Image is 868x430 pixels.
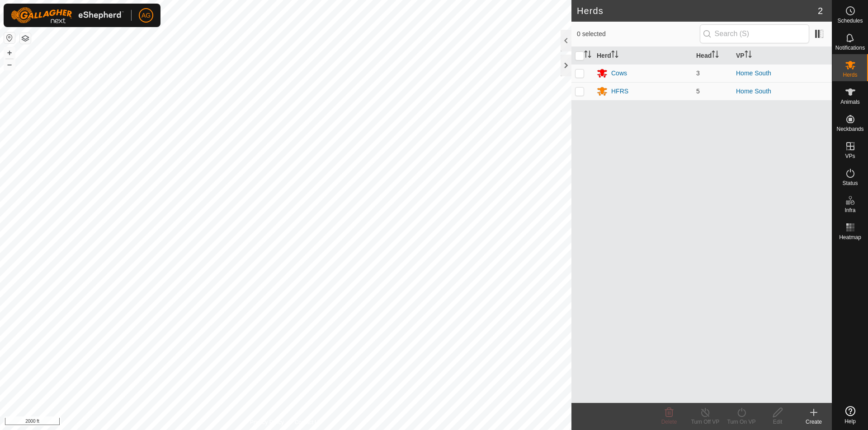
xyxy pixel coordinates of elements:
a: Privacy Policy [250,418,284,426]
div: Edit [759,418,796,426]
button: + [4,47,15,58]
span: 0 selected [577,29,700,39]
a: Contact Us [295,418,321,426]
span: VPs [845,153,855,159]
p-sorticon: Activate to sort [745,52,752,59]
span: Delete [661,419,677,425]
div: Turn On VP [723,418,759,426]
div: Turn Off VP [687,418,723,426]
img: Gallagher Logo [11,7,124,23]
span: 5 [696,88,700,95]
button: Map Layers [20,33,31,44]
p-sorticon: Activate to sort [584,52,591,59]
span: Infra [844,208,855,213]
span: Notifications [835,45,865,51]
th: VP [732,47,832,65]
span: AG [142,11,151,20]
div: Create [796,418,832,426]
th: Head [693,47,732,65]
span: Heatmap [839,235,861,240]
a: Home South [736,69,771,77]
span: Neckbands [836,126,863,132]
p-sorticon: Activate to sort [611,52,618,59]
h2: Herds [577,5,818,16]
input: Search (S) [700,24,809,43]
span: Schedules [837,18,863,23]
a: Help [832,402,868,428]
th: Herd [593,47,693,65]
p-sorticon: Activate to sort [712,52,719,59]
span: Animals [840,99,860,105]
div: Cows [611,69,627,78]
div: HFRS [611,87,628,96]
span: Herds [843,72,857,78]
a: Home South [736,88,771,95]
span: 2 [818,4,823,18]
span: Status [842,180,858,186]
span: 3 [696,69,700,77]
span: Help [844,419,856,424]
button: Reset Map [4,32,15,43]
button: – [4,59,15,70]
